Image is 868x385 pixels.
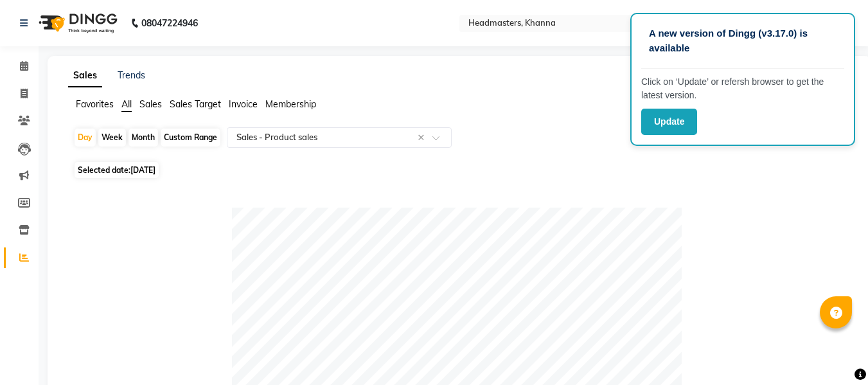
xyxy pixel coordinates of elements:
[76,98,114,110] span: Favorites
[641,109,697,135] button: Update
[418,131,429,145] span: Clear all
[649,26,837,55] p: A new version of Dingg (v3.17.0) is available
[641,75,844,102] p: Click on ‘Update’ or refersh browser to get the latest version.
[170,98,221,110] span: Sales Target
[265,98,316,110] span: Membership
[68,64,102,87] a: Sales
[814,334,855,372] iframe: chat widget
[121,98,132,110] span: All
[141,5,198,41] b: 08047224946
[139,98,162,110] span: Sales
[98,129,126,147] div: Week
[161,129,220,147] div: Custom Range
[118,69,145,81] a: Trends
[75,162,159,178] span: Selected date:
[33,5,121,41] img: logo
[130,165,155,175] span: [DATE]
[229,98,258,110] span: Invoice
[128,129,158,147] div: Month
[75,129,96,147] div: Day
